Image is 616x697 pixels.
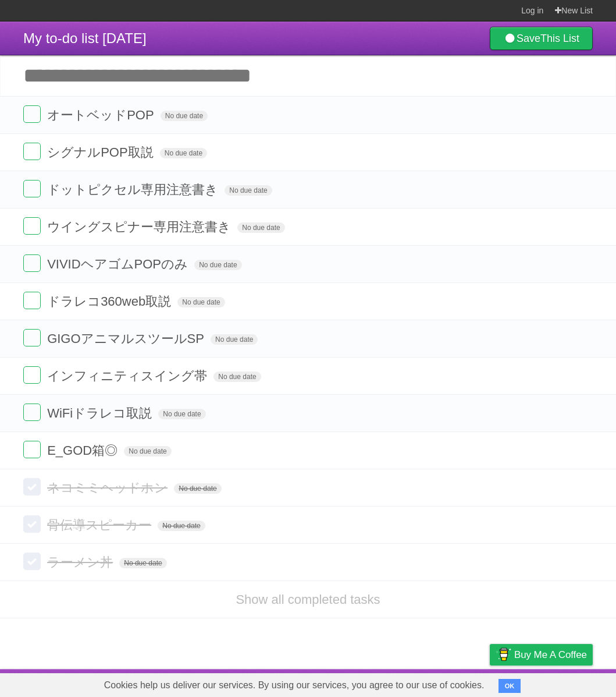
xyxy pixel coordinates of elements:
a: Buy me a coffee [490,644,593,666]
span: インフィニティスイング帯 [47,369,210,383]
button: OK [499,679,521,693]
a: About [335,672,359,694]
span: ウイングスピナー専用注意書き [47,220,234,234]
span: シグナルPOP取説 [47,145,156,160]
label: Done [23,366,41,384]
b: This List [540,33,579,44]
span: No due date [237,222,284,233]
span: No due date [158,409,205,419]
span: 骨伝導スピーカー [47,518,154,532]
label: Done [23,217,41,235]
a: SaveThis List [490,27,593,50]
span: ドラレコ360web取説 [47,294,174,309]
span: ネコミミヘッドホン [47,480,170,495]
span: GIGOアニマルスツールSP [47,331,207,346]
span: No due date [211,334,258,345]
span: No due date [225,185,272,196]
label: Done [23,143,41,160]
span: No due date [158,521,205,531]
span: No due date [160,148,207,158]
span: WiFiドラレコ取説 [47,406,155,420]
span: E_GOD箱◎ [47,443,120,458]
label: Done [23,478,41,496]
a: Developers [373,672,421,694]
span: ラーメン丼 [47,555,116,569]
span: Buy me a coffee [514,645,587,665]
span: ドットピクセル専用注意書き [47,182,221,197]
label: Done [23,553,41,570]
label: Done [23,441,41,458]
label: Done [23,180,41,197]
span: Cookies help us deliver our services. By using our services, you agree to our use of cookies. [92,674,496,697]
span: VIVIDヘアゴムPOPのみ [47,257,191,271]
a: Show all completed tasks [236,592,380,607]
a: Suggest a feature [519,672,593,694]
span: オートベッドPOP [47,108,156,122]
label: Done [23,105,41,123]
img: Buy me a coffee [496,645,511,664]
a: Privacy [475,672,505,694]
label: Done [23,254,41,272]
a: Terms [435,672,461,694]
span: No due date [194,260,241,270]
label: Done [23,404,41,421]
span: No due date [119,558,166,568]
label: Done [23,515,41,533]
label: Done [23,329,41,346]
span: No due date [174,483,221,494]
span: My to-do list [DATE] [23,30,147,46]
span: No due date [161,111,208,121]
span: No due date [177,297,225,307]
span: No due date [213,372,261,382]
label: Done [23,292,41,309]
span: No due date [124,446,171,457]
